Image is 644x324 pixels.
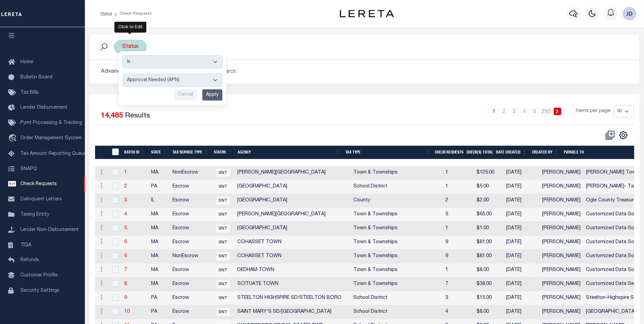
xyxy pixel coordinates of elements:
[539,264,583,277] td: [PERSON_NAME]
[148,222,170,236] td: MA
[8,134,19,143] i: travel_explore
[474,222,503,236] td: $1.00
[170,277,211,291] td: Escrow
[101,112,123,120] span: 14,485
[351,222,443,236] td: Town & Townships
[340,10,394,17] img: logo-dark.svg
[124,170,127,175] a: 1
[20,288,59,293] span: Security Settings
[216,183,230,191] span: SNT
[531,108,538,115] a: 5
[148,264,170,277] td: MA
[474,291,503,305] td: $15.00
[539,291,583,305] td: [PERSON_NAME]
[474,236,503,250] td: $81.00
[216,266,230,274] span: SNT
[474,208,503,222] td: $65.00
[20,182,57,186] span: Check Requests
[503,305,539,319] td: [DATE]
[148,250,170,264] td: MA
[500,108,508,115] a: 2
[493,146,529,160] th: Date Created: activate to sort column ascending
[216,224,230,233] span: SNT
[351,291,443,305] td: School District
[503,194,539,208] td: [DATE]
[20,212,49,217] span: Taxing Entity
[20,228,79,232] span: Lender Non-Disbursement
[170,180,211,194] td: Escrow
[539,236,583,250] td: [PERSON_NAME]
[503,222,539,236] td: [DATE]
[503,180,539,194] td: [DATE]
[211,146,235,160] th: Status: activate to sort column ascending
[124,212,127,217] a: 4
[503,277,539,291] td: [DATE]
[20,75,52,80] span: Bulletin Board
[148,236,170,250] td: MA
[351,180,443,194] td: School District
[20,60,33,65] span: Home
[443,166,474,180] td: 1
[539,180,583,194] td: [PERSON_NAME]
[101,65,157,78] button: Advanced Search
[124,282,127,286] a: 8
[443,180,474,194] td: 1
[503,250,539,264] td: [DATE]
[112,11,152,17] li: Check Requests
[464,146,493,160] th: Check(s) Total
[20,258,39,263] span: Refunds
[351,277,443,291] td: Town & Townships
[351,236,443,250] td: Town & Townships
[529,146,561,160] th: Created By: activate to sort column ascending
[539,194,583,208] td: [PERSON_NAME]
[443,236,474,250] td: 9
[170,166,211,180] td: NonEscrow
[503,166,539,180] td: [DATE]
[114,40,147,54] div: Status
[235,208,351,222] td: [PERSON_NAME][GEOGRAPHIC_DATA]
[148,208,170,222] td: MA
[170,250,211,264] td: NonEscrow
[443,194,474,208] td: 2
[235,166,351,180] td: [PERSON_NAME][GEOGRAPHIC_DATA]
[170,222,211,236] td: Escrow
[474,264,503,277] td: $8.00
[20,90,39,95] span: Tax Bills
[235,222,351,236] td: [GEOGRAPHIC_DATA]
[170,194,211,208] td: Escrow
[351,264,443,277] td: Town & Townships
[576,108,610,115] span: Items per page
[235,250,351,264] td: COHASSET TOWN
[124,268,127,272] a: 7
[148,146,170,160] th: State: activate to sort column ascending
[235,277,351,291] td: SCITUATE TOWN
[124,226,127,231] a: 5
[235,264,351,277] td: DEDHAM TOWN
[474,194,503,208] td: $2.00
[235,180,351,194] td: [GEOGRAPHIC_DATA]
[20,273,58,278] span: Customer Profile
[202,89,222,101] input: Apply
[443,305,474,319] td: 4
[443,291,474,305] td: 3
[216,308,230,316] span: SNT
[503,264,539,277] td: [DATE]
[351,194,443,208] td: County
[539,208,583,222] td: [PERSON_NAME]
[170,264,211,277] td: Escrow
[343,146,432,160] th: Tax Type: activate to sort column ascending
[122,146,148,160] th: Batch Id: activate to sort column ascending
[20,121,82,125] span: Pymt Processing & Tracking
[148,305,170,319] td: PA
[170,291,211,305] td: Escrow
[148,194,170,208] td: IL
[170,146,211,160] th: Tax Service Type: activate to sort column ascending
[170,236,211,250] td: Escrow
[148,277,170,291] td: MA
[443,222,474,236] td: 1
[114,22,146,33] div: Click to Edit
[216,211,230,219] span: SNT
[148,291,170,305] td: PA
[474,180,503,194] td: $5.00
[443,208,474,222] td: 5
